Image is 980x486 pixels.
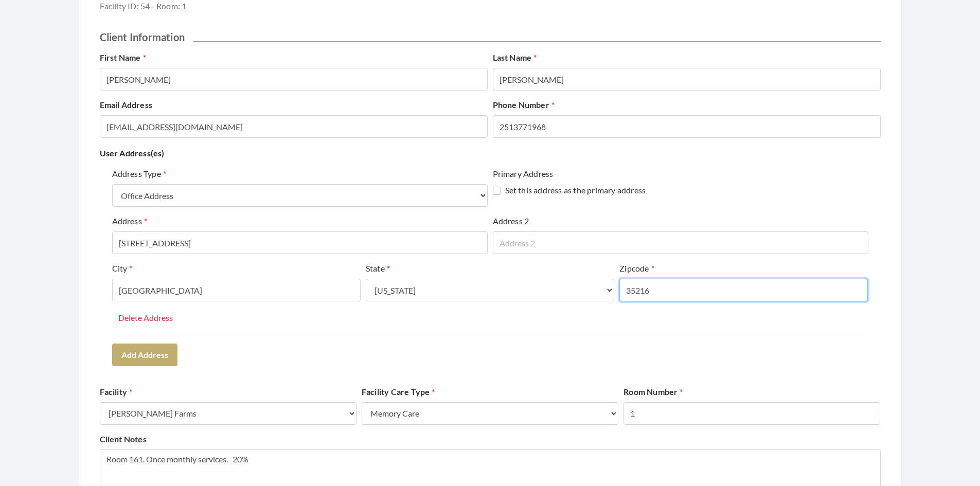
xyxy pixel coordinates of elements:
[493,168,554,180] label: Primary Address
[619,262,654,275] label: Zipcode
[100,31,881,43] h2: Client Information
[100,146,881,160] p: User Address(es)
[100,99,153,111] label: Email Address
[100,115,488,138] input: Enter Email Address
[112,344,177,366] button: Add Address
[493,68,881,91] input: Enter Last Name
[112,215,148,227] label: Address
[493,231,868,254] input: Address 2
[112,168,167,180] label: Address Type
[100,433,147,445] label: Client Notes
[366,262,390,275] label: State
[493,184,646,196] label: Set this address as the primary address
[100,386,133,398] label: Facility
[112,279,361,301] input: City
[362,386,435,398] label: Facility Care Type
[100,68,488,91] input: Enter First Name
[493,51,537,64] label: Last Name
[100,51,146,64] label: First Name
[112,262,133,275] label: City
[619,279,868,301] input: Zipcode
[623,386,683,398] label: Room Number
[112,310,179,326] button: Delete Address
[623,402,880,425] input: Enter Room Number
[493,99,555,111] label: Phone Number
[493,115,881,138] input: Enter Phone Number
[493,215,529,227] label: Address 2
[112,231,488,254] input: Address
